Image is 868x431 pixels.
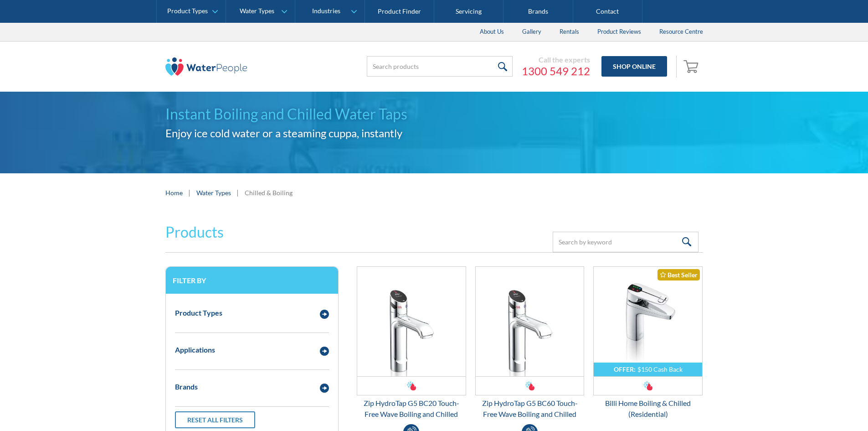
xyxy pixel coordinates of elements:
div: | [187,187,192,198]
a: 1300 549 212 [522,64,590,78]
div: Zip HydroTap G5 BC60 Touch-Free Wave Boiling and Chilled [475,398,585,420]
div: Product Types [175,307,222,318]
div: Chilled & Boiling [245,188,293,197]
div: Best Seller [657,269,700,280]
img: Zip HydroTap G5 BC60 Touch-Free Wave Boiling and Chilled [476,267,584,376]
div: Zip HydroTap G5 BC20 Touch-Free Wave Boiling and Chilled [357,398,466,420]
div: Industries [312,7,340,15]
div: Billi Home Boiling & Chilled (Residential) [593,398,703,420]
a: Rentals [550,23,588,41]
a: Open cart [681,56,703,78]
img: The Water People [165,57,247,76]
a: Reset all filters [175,411,255,428]
a: Product Reviews [588,23,650,41]
div: Water Types [240,7,274,15]
a: Resource Centre [650,23,712,41]
img: Billi Home Boiling & Chilled (Residential) [594,267,702,376]
div: Product Types [167,7,208,15]
div: | [236,187,240,198]
div: Call the experts [522,55,590,64]
a: Water Types [196,188,231,197]
h2: Products [165,221,224,243]
div: $150 Cash Back [637,365,683,373]
h2: Enjoy ice cold water or a steaming cuppa, instantly [165,125,703,141]
a: Gallery [513,23,550,41]
img: Zip HydroTap G5 BC20 Touch-Free Wave Boiling and Chilled [357,267,466,376]
div: Applications [175,344,215,355]
a: About Us [471,23,513,41]
input: Search by keyword [553,232,699,252]
a: Zip HydroTap G5 BC60 Touch-Free Wave Boiling and ChilledZip HydroTap G5 BC60 Touch-Free Wave Boil... [475,266,585,420]
a: Home [165,188,183,197]
a: OFFER:$150 Cash BackBilli Home Boiling & Chilled (Residential)Best SellerBilli Home Boiling & Chi... [593,266,703,420]
a: Zip HydroTap G5 BC20 Touch-Free Wave Boiling and ChilledZip HydroTap G5 BC20 Touch-Free Wave Boil... [357,266,466,420]
h3: Filter by [173,276,331,285]
a: Shop Online [601,56,667,77]
div: Brands [175,381,198,392]
input: Search products [367,56,513,77]
div: OFFER: [614,365,636,373]
img: shopping cart [683,59,701,73]
h1: Instant Boiling and Chilled Water Taps [165,103,703,125]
